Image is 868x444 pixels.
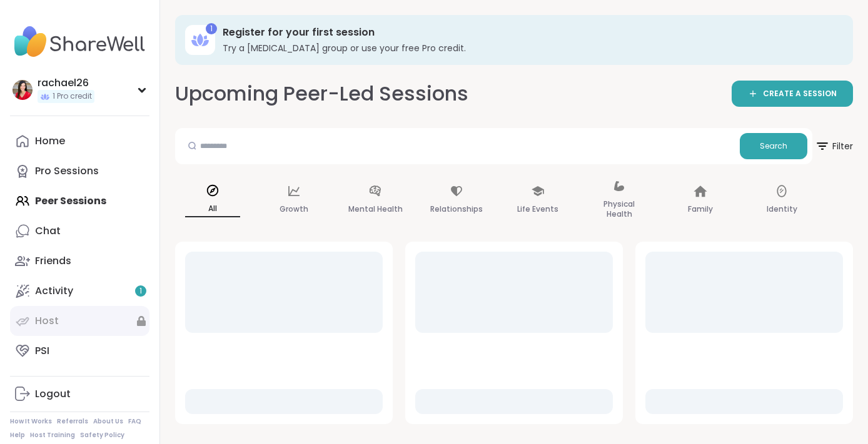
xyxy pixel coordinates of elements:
[763,89,837,99] span: CREATE A SESSION
[10,156,149,186] a: Pro Sessions
[10,276,149,306] a: Activity1
[35,164,99,178] div: Pro Sessions
[732,81,853,107] a: CREATE A SESSION
[80,431,124,440] a: Safety Policy
[223,42,835,54] h3: Try a [MEDICAL_DATA] group or use your free Pro credit.
[175,80,468,108] h2: Upcoming Peer-Led Sessions
[517,202,558,217] p: Life Events
[13,80,33,100] img: rachael26
[767,202,797,217] p: Identity
[30,431,75,440] a: Host Training
[740,133,807,159] button: Search
[206,23,217,34] div: 1
[35,344,49,358] div: PSI
[10,379,149,409] a: Logout
[35,134,65,148] div: Home
[10,336,149,366] a: PSI
[10,431,25,440] a: Help
[53,91,92,102] span: 1 Pro credit
[35,224,61,238] div: Chat
[688,202,713,217] p: Family
[10,20,149,64] img: ShareWell Nav Logo
[10,126,149,156] a: Home
[760,141,787,152] span: Search
[185,201,240,217] p: All
[10,306,149,336] a: Host
[93,417,123,426] a: About Us
[57,417,88,426] a: Referrals
[139,286,142,297] span: 1
[10,216,149,246] a: Chat
[38,76,94,90] div: rachael26
[280,202,308,217] p: Growth
[128,417,141,426] a: FAQ
[430,202,483,217] p: Relationships
[592,197,647,222] p: Physical Health
[10,417,52,426] a: How It Works
[815,128,853,164] button: Filter
[35,314,59,328] div: Host
[223,26,835,39] h3: Register for your first session
[35,387,71,401] div: Logout
[815,131,853,161] span: Filter
[35,254,71,268] div: Friends
[348,202,403,217] p: Mental Health
[35,284,73,298] div: Activity
[10,246,149,276] a: Friends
